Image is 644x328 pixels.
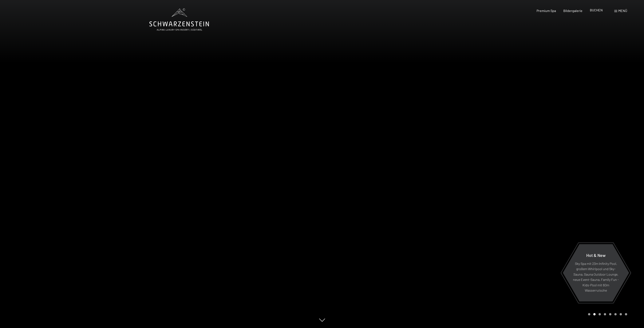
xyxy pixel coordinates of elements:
[590,8,603,12] a: BUCHEN
[586,313,627,315] div: Carousel Pagination
[604,313,606,315] div: Carousel Page 4
[536,9,556,13] a: Premium Spa
[614,313,617,315] div: Carousel Page 6
[563,9,582,13] a: Bildergalerie
[562,244,629,302] a: Hot & New Sky Spa mit 23m Infinity Pool, großem Whirlpool und Sky-Sauna, Sauna Outdoor Lounge, ne...
[573,261,619,293] p: Sky Spa mit 23m Infinity Pool, großem Whirlpool und Sky-Sauna, Sauna Outdoor Lounge, neue Event-S...
[618,9,627,13] span: Menü
[598,313,601,315] div: Carousel Page 3
[586,252,606,258] span: Hot & New
[588,313,590,315] div: Carousel Page 1
[609,313,611,315] div: Carousel Page 5
[593,313,596,315] div: Carousel Page 2 (Current Slide)
[620,313,622,315] div: Carousel Page 7
[625,313,627,315] div: Carousel Page 8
